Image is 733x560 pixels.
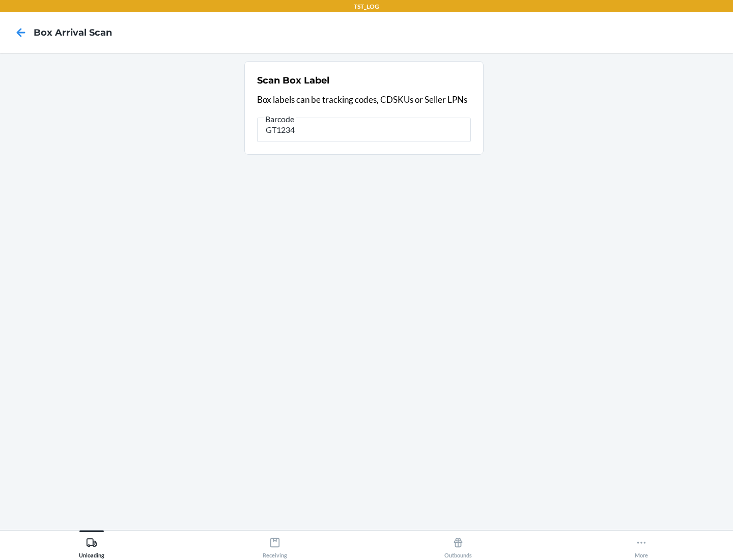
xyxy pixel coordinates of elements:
[79,533,104,558] div: Unloading
[354,2,379,11] p: TST_LOG
[257,74,329,87] h2: Scan Box Label
[635,533,648,558] div: More
[257,118,471,142] input: Barcode
[366,530,550,558] button: Outbounds
[183,530,366,558] button: Receiving
[34,26,112,39] h4: Box Arrival Scan
[550,530,733,558] button: More
[444,533,472,558] div: Outbounds
[263,533,287,558] div: Receiving
[264,114,296,124] span: Barcode
[257,93,471,106] p: Box labels can be tracking codes, CDSKUs or Seller LPNs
